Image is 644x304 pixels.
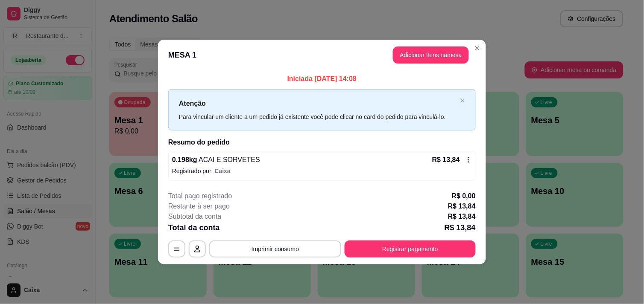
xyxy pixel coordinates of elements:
[168,211,222,222] p: Subtotal da conta
[197,156,260,163] span: ACAI E SORVETES
[209,240,341,258] button: Imprimir consumo
[168,137,476,148] h2: Resumo do pedido
[432,155,460,165] p: R$ 13,84
[168,222,220,234] p: Total da conta
[452,191,476,201] p: R$ 0,00
[215,168,231,174] span: Caixa
[172,167,472,175] p: Registrado por:
[445,222,476,234] p: R$ 13,84
[179,98,457,109] p: Atenção
[168,201,230,211] p: Restante à ser pago
[179,112,457,122] div: Para vincular um cliente a um pedido já existente você pode clicar no card do pedido para vinculá...
[460,98,465,104] button: close
[471,41,484,55] button: Close
[168,74,476,84] p: Iniciada [DATE] 14:08
[393,46,469,64] button: Adicionar itens namesa
[448,211,476,222] p: R$ 13,84
[158,40,486,70] header: MESA 1
[448,201,476,211] p: R$ 13,84
[168,191,232,201] p: Total pago registrado
[345,240,476,258] button: Registrar pagamento
[172,155,260,165] p: 0.198 kg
